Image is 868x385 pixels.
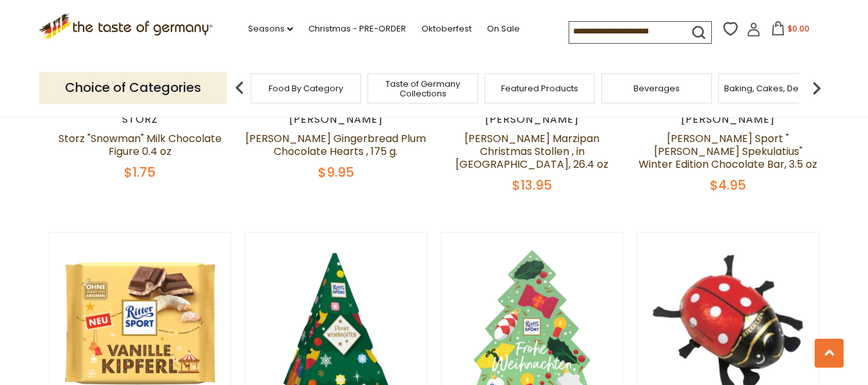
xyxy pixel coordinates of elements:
span: $0.00 [788,23,810,34]
a: Featured Products [501,84,578,93]
button: $0.00 [763,21,818,40]
a: [PERSON_NAME] Marzipan Christmas Stollen , in [GEOGRAPHIC_DATA], 26.4 oz [456,131,608,172]
img: next arrow [804,75,829,101]
span: $4.95 [710,176,746,194]
a: Beverages [633,84,680,93]
a: [PERSON_NAME] Gingerbread Plum Chocolate Hearts , 175 g. [245,131,426,159]
div: [PERSON_NAME] [245,113,428,126]
a: Christmas - PRE-ORDER [308,22,406,36]
p: Choice of Categories [39,72,227,103]
span: $9.95 [318,163,354,181]
span: $1.75 [124,163,155,181]
a: On Sale [487,22,520,36]
div: [PERSON_NAME] [637,113,820,126]
a: Oktoberfest [421,22,472,36]
a: [PERSON_NAME] Sport "[PERSON_NAME] Spekulatius" Winter Edition Chocolate Bar, 3.5 oz [639,131,817,172]
img: previous arrow [227,75,252,101]
a: Food By Category [269,84,343,93]
div: Storz [49,113,232,126]
a: Seasons [248,22,293,36]
span: $13.95 [512,176,552,194]
a: Storz "Snowman" Milk Chocolate Figure 0.4 oz [58,131,222,159]
a: Taste of Germany Collections [371,79,474,98]
div: [PERSON_NAME] [441,113,624,126]
a: Baking, Cakes, Desserts [724,84,824,93]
